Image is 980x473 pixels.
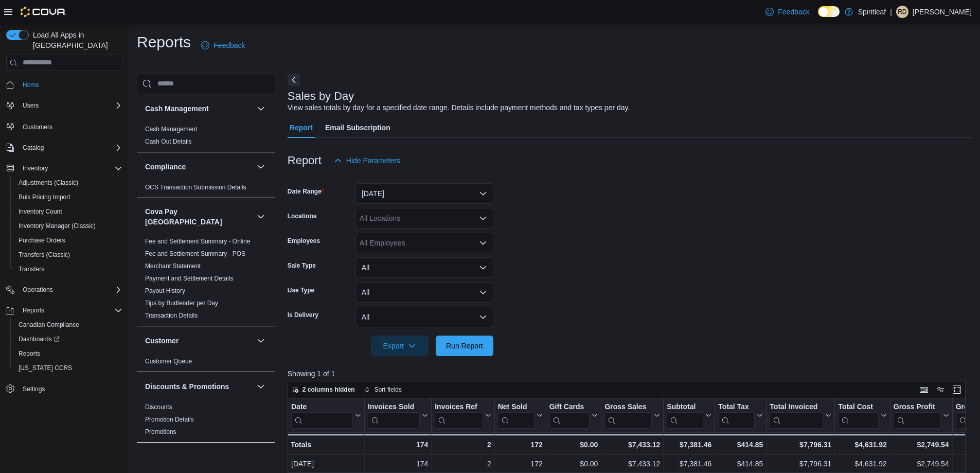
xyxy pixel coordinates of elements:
button: Invoices Ref [435,402,491,429]
h1: Reports [137,32,191,52]
span: Run Report [446,341,483,351]
button: Compliance [255,161,267,173]
span: Home [23,81,39,89]
span: Transfers (Classic) [19,251,70,259]
a: Inventory Count [14,205,66,218]
button: Enter fullscreen [951,383,963,396]
h3: Compliance [145,162,186,172]
button: Canadian Compliance [10,318,127,332]
span: [US_STATE] CCRS [19,364,72,372]
button: Customers [2,119,127,134]
div: Invoices Ref [435,402,483,429]
span: Promotions [145,428,176,436]
button: Reports [10,346,127,361]
button: Reports [19,304,48,317]
a: Purchase Orders [14,234,69,247]
button: Total Cost [838,402,886,429]
button: Users [2,98,127,113]
a: Merchant Statement [145,262,201,270]
a: Payment and Settlement Details [145,275,233,282]
p: [PERSON_NAME] [913,6,972,18]
div: Gross Profit [894,402,941,412]
span: RD [898,6,906,18]
button: [US_STATE] CCRS [10,361,127,375]
button: Inventory [2,161,127,176]
a: Home [19,79,43,91]
span: Feedback [213,40,245,50]
button: Cova Pay [GEOGRAPHIC_DATA] [255,211,267,223]
span: Inventory Count [19,207,62,216]
div: 174 [368,439,428,451]
span: Catalog [19,142,122,154]
div: Subtotal [667,402,703,429]
div: Net Sold [497,402,534,429]
span: Operations [19,284,122,296]
div: Total Invoiced [770,402,823,412]
span: Canadian Compliance [14,319,122,331]
div: 2 [435,439,491,451]
span: Reports [23,306,44,314]
h3: Discounts & Promotions [145,381,229,392]
div: 2 [435,458,491,470]
div: Invoices Ref [435,402,483,412]
span: Bulk Pricing Import [14,191,122,203]
button: Users [19,99,43,112]
button: All [355,257,493,278]
a: Feedback [761,2,813,22]
span: Catalog [23,144,44,152]
span: Payout History [145,287,185,295]
button: Gross Sales [604,402,660,429]
button: Cash Management [145,103,253,114]
button: Inventory Manager (Classic) [10,219,127,233]
span: Dashboards [14,333,122,345]
a: Bulk Pricing Import [14,191,75,203]
a: Fee and Settlement Summary - POS [145,250,245,257]
span: Inventory Manager (Classic) [19,222,96,230]
div: Gross Sales [604,402,652,429]
button: Customer [145,336,253,346]
div: Ravi D [896,6,908,18]
button: Operations [2,283,127,297]
div: Customer [137,355,275,372]
button: Home [2,77,127,92]
div: $0.00 [549,439,598,451]
div: $7,433.12 [604,439,660,451]
label: Locations [288,212,317,220]
button: Inventory Count [10,204,127,219]
div: Subtotal [667,402,703,412]
button: Operations [19,284,57,296]
div: Invoices Sold [368,402,420,429]
button: Purchase Orders [10,233,127,248]
button: Cova Pay [GEOGRAPHIC_DATA] [145,206,253,227]
button: Gift Cards [549,402,598,429]
button: Hide Parameters [330,150,404,171]
div: $7,796.31 [770,458,831,470]
div: $2,749.54 [894,439,949,451]
div: Date [291,402,353,429]
span: Adjustments (Classic) [19,179,78,187]
a: Customer Queue [145,358,192,365]
div: View sales totals by day for a specified date range. Details include payment methods and tax type... [288,102,630,113]
div: Gift Card Sales [549,402,590,429]
button: Run Report [436,336,493,356]
div: $414.85 [718,458,763,470]
span: Transfers [14,263,122,275]
span: Cash Management [145,125,197,133]
a: Customers [19,121,57,133]
a: Promotions [145,428,176,435]
span: Reports [14,347,122,360]
a: Tips by Budtender per Day [145,300,218,307]
div: $2,749.54 [894,458,949,470]
button: Compliance [145,162,253,172]
span: Bulk Pricing Import [19,193,70,201]
nav: Complex example [6,73,122,423]
span: Tips by Budtender per Day [145,299,218,307]
button: Discounts & Promotions [255,380,267,393]
div: $4,631.92 [838,458,886,470]
div: $4,631.92 [838,439,886,451]
span: Report [290,117,313,138]
span: Users [19,99,122,112]
span: Promotion Details [145,415,194,424]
